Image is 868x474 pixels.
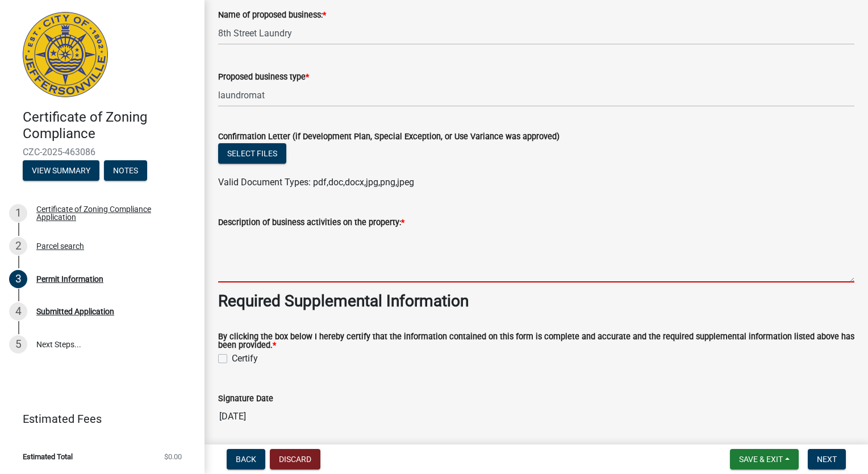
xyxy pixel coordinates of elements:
wm-modal-confirm: Notes [104,167,147,176]
wm-modal-confirm: Summary [23,167,99,176]
span: Valid Document Types: pdf,doc,docx,jpg,png,jpeg [218,177,414,188]
button: Next [808,449,846,469]
button: Save & Exit [730,449,799,469]
img: City of Jeffersonville, Indiana [23,12,108,97]
button: Notes [104,160,147,181]
button: Discard [270,449,320,469]
span: CZC-2025-463086 [23,147,182,157]
label: By clicking the box below I hereby certify that the information contained on this form is complet... [218,333,854,350]
span: Save & Exit [739,455,783,464]
div: Permit Information [36,275,103,283]
div: 1 [9,204,27,222]
div: Submitted Application [36,307,114,315]
span: $0.00 [164,453,182,460]
button: Back [227,449,265,469]
div: 5 [9,335,27,354]
span: Back [236,455,256,464]
div: Parcel search [36,242,84,250]
label: Certify [232,352,258,365]
div: 2 [9,237,27,255]
label: Signature Date [218,395,273,403]
button: Select files [218,143,286,164]
div: 4 [9,302,27,321]
label: Name of proposed business: [218,11,326,19]
div: 3 [9,270,27,288]
label: Confirmation Letter (if Development Plan, Special Exception, or Use Variance was approved) [218,133,560,141]
strong: Required Supplemental Information [218,292,469,310]
h4: Certificate of Zoning Compliance [23,109,195,142]
button: View Summary [23,160,99,181]
div: Certificate of Zoning Compliance Application [36,205,186,221]
span: Next [817,455,837,464]
span: Estimated Total [23,453,73,460]
label: Proposed business type [218,73,309,81]
a: Estimated Fees [9,408,186,430]
label: Description of business activities on the property: [218,219,404,227]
